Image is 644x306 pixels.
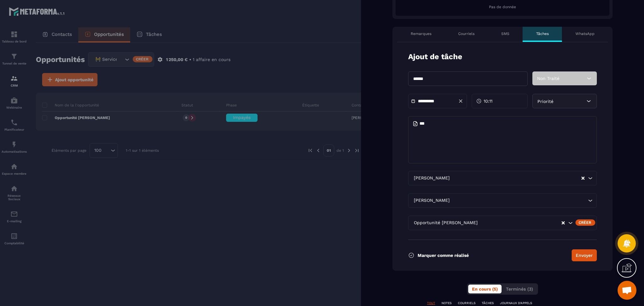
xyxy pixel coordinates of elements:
[472,286,498,292] span: En cours (5)
[408,52,462,62] p: Ajout de tâche
[575,219,595,226] div: Créer
[479,219,561,226] input: Search for option
[418,253,469,258] p: Marquer comme réalisé
[408,216,597,230] div: Search for option
[536,31,549,36] p: Tâches
[502,285,537,293] button: Terminés (3)
[451,197,586,204] input: Search for option
[501,31,509,36] p: SMS
[618,281,636,300] a: Ouvrir le chat
[412,197,451,204] span: [PERSON_NAME]
[562,221,565,225] button: Clear Selected
[408,171,597,185] div: Search for option
[537,99,553,104] span: Priorité
[412,219,479,226] span: Opportunité [PERSON_NAME]
[506,286,533,292] span: Terminés (3)
[575,31,595,36] p: WhatsApp
[458,301,475,305] p: COURRIELS
[427,301,435,305] p: TOUT
[411,31,431,36] p: Remarques
[408,193,597,208] div: Search for option
[412,175,451,182] span: [PERSON_NAME]
[458,31,475,36] p: Courriels
[500,301,532,305] p: JOURNAUX D'APPELS
[489,5,516,9] span: Pas de donnée
[572,249,597,261] button: Envoyer
[468,285,502,293] button: En cours (5)
[537,76,559,81] span: Non Traité
[441,301,452,305] p: NOTES
[482,301,494,305] p: TÂCHES
[451,175,581,182] input: Search for option
[581,176,585,181] button: Clear Selected
[484,98,492,104] span: 10:11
